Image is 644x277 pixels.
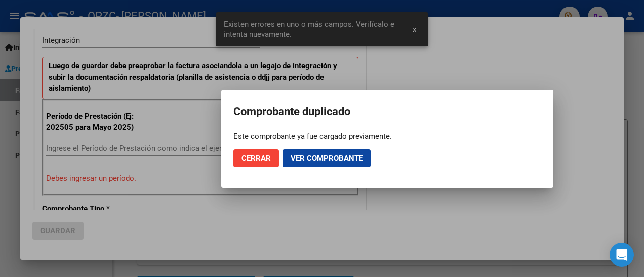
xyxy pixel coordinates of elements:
button: Ver comprobante [283,149,371,167]
div: Open Intercom Messenger [610,243,634,267]
span: Cerrar [242,154,271,163]
h2: Comprobante duplicado [233,102,541,121]
button: Cerrar [233,149,279,167]
div: Este comprobante ya fue cargado previamente. [233,131,541,141]
span: Ver comprobante [291,154,363,163]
